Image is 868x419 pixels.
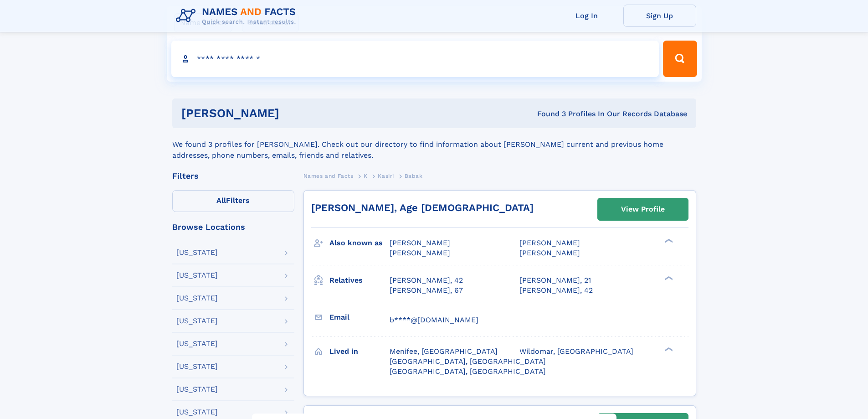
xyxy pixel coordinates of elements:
[390,357,546,366] span: [GEOGRAPHIC_DATA], [GEOGRAPHIC_DATA]
[390,275,463,285] a: [PERSON_NAME], 42
[172,4,303,28] img: Logo Names and Facts
[172,190,294,212] label: Filters
[172,223,294,231] div: Browse Locations
[663,238,673,244] div: ❯
[329,344,390,359] h3: Lived in
[172,128,696,161] div: We found 3 profiles for [PERSON_NAME]. Check out our directory to find information about [PERSON_...
[176,317,218,325] div: [US_STATE]
[176,409,218,416] div: [US_STATE]
[378,173,394,179] span: Kasiri
[364,170,368,181] a: K
[519,275,591,285] a: [PERSON_NAME], 21
[405,173,423,179] span: Babak
[408,109,687,119] div: Found 3 Profiles In Our Records Database
[329,235,390,251] h3: Also known as
[623,5,696,27] a: Sign Up
[390,367,546,376] span: [GEOGRAPHIC_DATA], [GEOGRAPHIC_DATA]
[303,170,354,181] a: Names and Facts
[176,249,218,256] div: [US_STATE]
[519,347,633,356] span: Wildomar, [GEOGRAPHIC_DATA]
[329,273,390,288] h3: Relatives
[519,248,580,257] span: [PERSON_NAME]
[364,173,368,179] span: K
[663,275,673,281] div: ❯
[176,386,218,393] div: [US_STATE]
[171,41,659,77] input: search input
[172,172,294,180] div: Filters
[216,196,226,205] span: All
[390,347,498,356] span: Menifee, [GEOGRAPHIC_DATA]
[550,5,623,27] a: Log In
[176,272,218,279] div: [US_STATE]
[329,310,390,325] h3: Email
[519,238,580,247] span: [PERSON_NAME]
[390,248,450,257] span: [PERSON_NAME]
[176,363,218,370] div: [US_STATE]
[176,340,218,347] div: [US_STATE]
[598,198,688,220] a: View Profile
[390,238,450,247] span: [PERSON_NAME]
[378,170,394,181] a: Kasiri
[663,346,673,352] div: ❯
[311,202,534,213] a: [PERSON_NAME], Age [DEMOGRAPHIC_DATA]
[519,285,593,295] a: [PERSON_NAME], 42
[390,285,463,295] a: [PERSON_NAME], 67
[176,295,218,302] div: [US_STATE]
[621,199,665,220] div: View Profile
[663,41,697,77] button: Search Button
[181,108,408,119] h1: [PERSON_NAME]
